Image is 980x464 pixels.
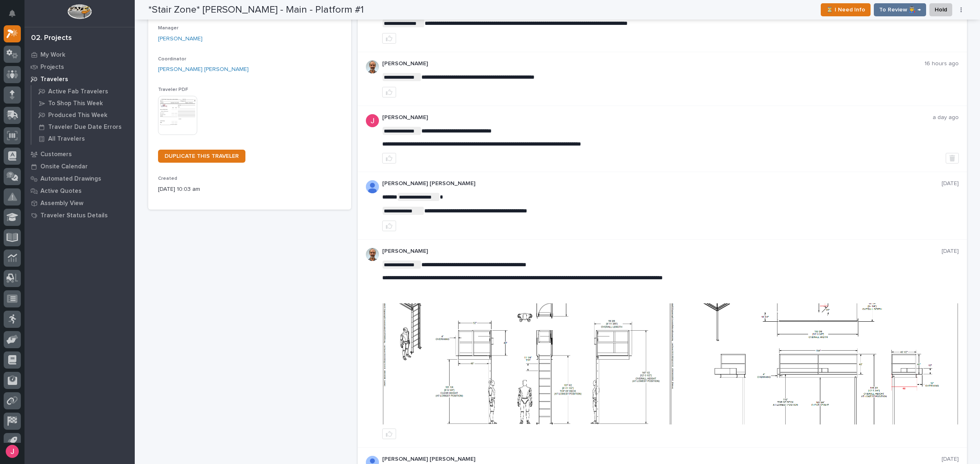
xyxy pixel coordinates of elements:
[31,86,135,97] a: Active Fab Travelers
[366,180,379,193] img: AD_cMMRcK_lR-hunIWE1GUPcUjzJ19X9Uk7D-9skk6qMORDJB_ZroAFOMmnE07bDdh4EHUMJPuIZ72TfOWJm2e1TqCAEecOOP...
[4,443,21,460] button: users-avatar
[158,176,177,181] span: Created
[24,49,135,61] a: My Work
[48,88,108,95] p: Active Fab Travelers
[31,34,72,43] div: 02. Projects
[366,114,379,127] img: ACg8ocI-SXp0KwvcdjE4ZoRMyLsZRSgZqnEZt9q_hAaElEsh-D-asw=s96-c
[821,3,871,16] button: ⏳ I Need Info
[48,100,103,107] p: To Shop This Week
[4,5,21,22] button: Notifications
[382,248,942,255] p: [PERSON_NAME]
[165,153,239,159] span: DUPLICATE THIS TRAVELER
[158,35,203,43] a: [PERSON_NAME]
[40,188,82,195] p: Active Quotes
[10,10,21,23] div: Notifications
[40,175,101,183] p: Automated Drawings
[879,5,921,15] span: To Review 👨‍🏭 →
[935,5,947,15] span: Hold
[158,57,186,62] span: Coordinator
[158,65,249,74] a: [PERSON_NAME] [PERSON_NAME]
[24,185,135,197] a: Active Quotes
[929,3,952,16] button: Hold
[382,114,933,121] p: [PERSON_NAME]
[382,456,942,463] p: [PERSON_NAME] [PERSON_NAME]
[382,33,396,44] button: like this post
[382,87,396,97] button: like this post
[40,51,65,59] p: My Work
[24,209,135,221] a: Traveler Status Details
[158,185,341,194] p: [DATE] 10:03 am
[40,151,72,158] p: Customers
[942,248,959,255] p: [DATE]
[24,160,135,172] a: Onsite Calendar
[24,61,135,73] a: Projects
[40,200,83,207] p: Assembly View
[24,172,135,185] a: Automated Drawings
[942,180,959,187] p: [DATE]
[31,109,135,121] a: Produced This Week
[158,87,188,92] span: Traveler PDF
[31,121,135,133] a: Traveler Due Date Errors
[933,114,959,121] p: a day ago
[67,4,91,19] img: Workspace Logo
[382,221,396,231] button: like this post
[24,73,135,85] a: Travelers
[148,4,364,16] h2: *Stair Zone* [PERSON_NAME] - Main - Platform #1
[48,124,122,131] p: Traveler Due Date Errors
[874,3,926,16] button: To Review 👨‍🏭 →
[946,153,959,164] button: Delete post
[40,76,68,83] p: Travelers
[942,456,959,463] p: [DATE]
[158,150,245,163] a: DUPLICATE THIS TRAVELER
[24,148,135,160] a: Customers
[924,60,959,67] p: 16 hours ago
[48,135,85,143] p: All Travelers
[40,64,64,71] p: Projects
[826,5,865,15] span: ⏳ I Need Info
[366,248,379,261] img: AOh14GhUnP333BqRmXh-vZ-TpYZQaFVsuOFmGre8SRZf2A=s96-c
[382,60,924,67] p: [PERSON_NAME]
[40,163,88,170] p: Onsite Calendar
[158,26,178,31] span: Manager
[366,60,379,73] img: AOh14GhUnP333BqRmXh-vZ-TpYZQaFVsuOFmGre8SRZf2A=s96-c
[40,212,108,219] p: Traveler Status Details
[382,153,396,164] button: like this post
[31,133,135,144] a: All Travelers
[24,197,135,209] a: Assembly View
[31,97,135,109] a: To Shop This Week
[382,180,942,187] p: [PERSON_NAME] [PERSON_NAME]
[382,429,396,439] button: like this post
[48,112,107,119] p: Produced This Week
